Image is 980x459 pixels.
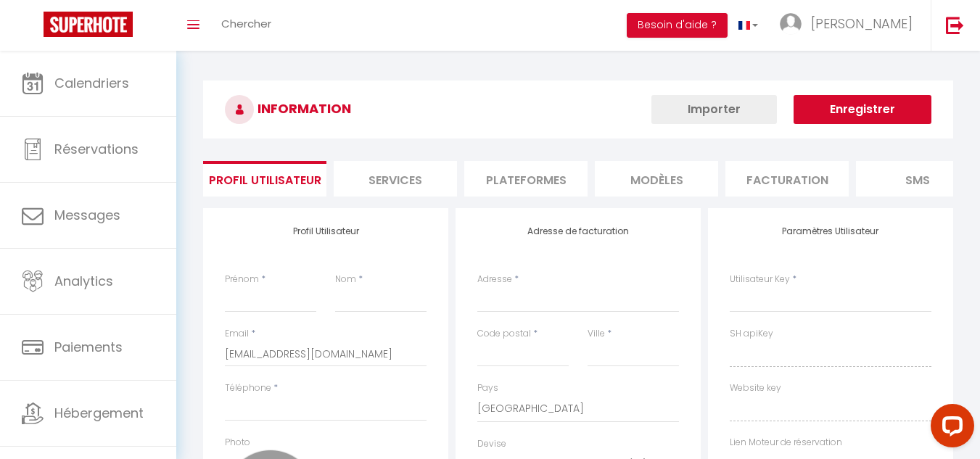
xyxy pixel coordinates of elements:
[225,381,271,395] label: Téléphone
[946,16,964,34] img: logout
[334,161,457,197] li: Services
[225,327,249,341] label: Email
[54,140,139,158] span: Réservations
[225,273,259,286] label: Prénom
[54,338,123,356] span: Paiements
[335,273,356,286] label: Nom
[477,437,506,451] label: Devise
[225,436,250,450] label: Photo
[595,161,718,197] li: MODÈLES
[730,273,790,286] label: Utilisateur Key
[464,161,588,197] li: Plateformes
[794,95,931,124] button: Enregistrer
[54,74,129,92] span: Calendriers
[203,80,953,138] h3: INFORMATION
[730,226,931,236] h4: Paramètres Utilisateur
[730,436,842,450] label: Lien Moteur de réservation
[780,13,802,35] img: ...
[54,272,113,290] span: Analytics
[856,161,979,197] li: SMS
[477,381,498,395] label: Pays
[54,206,120,224] span: Messages
[477,226,679,236] h4: Adresse de facturation
[477,273,512,286] label: Adresse
[477,327,531,341] label: Code postal
[730,381,781,395] label: Website key
[627,13,728,38] button: Besoin d'aide ?
[919,398,980,459] iframe: LiveChat chat widget
[651,95,777,124] button: Importer
[44,12,133,37] img: Super Booking
[730,327,773,341] label: SH apiKey
[588,327,605,341] label: Ville
[725,161,849,197] li: Facturation
[203,161,326,197] li: Profil Utilisateur
[54,404,144,422] span: Hébergement
[221,16,271,31] span: Chercher
[225,226,427,236] h4: Profil Utilisateur
[811,15,913,33] span: [PERSON_NAME]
